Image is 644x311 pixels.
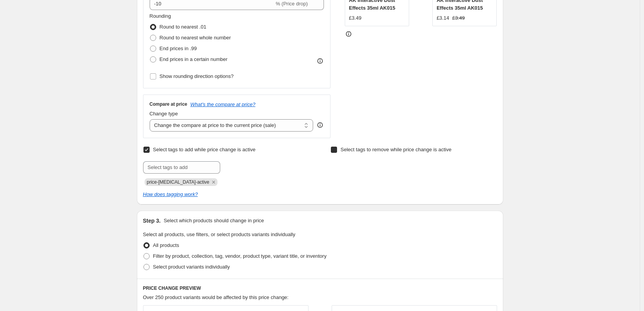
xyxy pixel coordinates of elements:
[153,264,230,270] span: Select product variants individually
[143,191,198,197] a: How does tagging work?
[143,217,161,225] h2: Step 3.
[164,217,264,225] p: Select which products should change in price
[452,14,465,22] strike: £3.49
[210,179,217,186] button: Remove price-change-job-active
[147,179,209,185] span: price-change-job-active
[150,101,187,107] h3: Compare at price
[153,253,327,259] span: Filter by product, collection, tag, vendor, product type, variant title, or inventory
[349,14,362,22] div: £3.49
[437,14,449,22] div: £3.14
[316,121,324,129] div: help
[143,294,289,300] span: Over 250 product variants would be affected by this price change:
[160,56,228,62] span: End prices in a certain number
[160,73,234,79] span: Show rounding direction options?
[150,13,171,19] span: Rounding
[160,35,231,41] span: Round to nearest whole number
[153,147,256,152] span: Select tags to add while price change is active
[143,161,220,174] input: Select tags to add
[341,147,452,152] span: Select tags to remove while price change is active
[276,1,308,7] span: % (Price drop)
[150,111,178,117] span: Change type
[153,242,179,248] span: All products
[143,232,295,237] span: Select all products, use filters, or select products variants individually
[160,24,206,30] span: Round to nearest .01
[143,285,497,291] h6: PRICE CHANGE PREVIEW
[191,101,256,107] button: What's the compare at price?
[160,46,197,51] span: End prices in .99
